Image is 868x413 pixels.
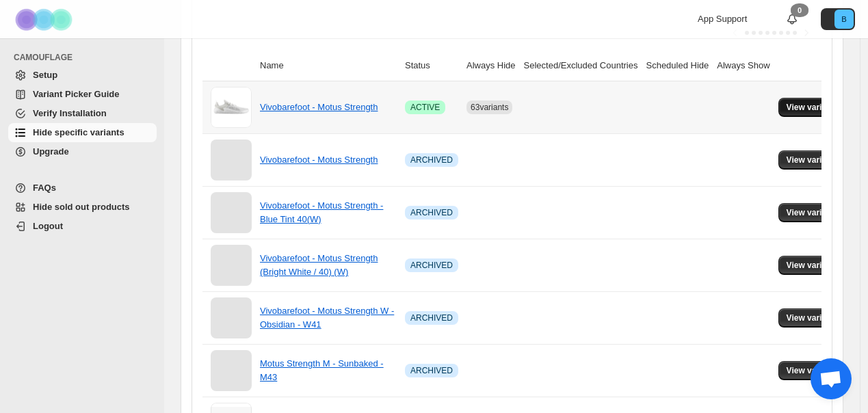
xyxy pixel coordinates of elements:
[260,358,384,382] a: Motus Strength M - Sunbaked - M43
[8,85,157,104] a: Variant Picker Guide
[787,312,839,323] span: View variants
[811,358,852,399] a: Open chat
[787,155,839,165] span: View variants
[33,221,63,231] span: Logout
[33,89,119,99] span: Variant Picker Guide
[471,103,508,112] span: 63 variants
[256,51,401,81] th: Name
[8,217,157,236] a: Logout
[462,51,520,81] th: Always Hide
[778,98,847,117] button: View variants
[785,12,799,26] a: 0
[410,312,453,323] span: ARCHIVED
[410,102,440,113] span: ACTIVE
[787,260,839,271] span: View variants
[8,66,157,85] a: Setup
[787,102,839,113] span: View variants
[698,14,747,24] span: App Support
[778,150,847,170] button: View variants
[8,198,157,217] a: Hide sold out products
[14,52,157,63] span: CAMOUFLAGE
[401,51,462,81] th: Status
[33,146,69,157] span: Upgrade
[260,155,378,165] a: Vivobarefoot - Motus Strength
[260,200,383,224] a: Vivobarefoot - Motus Strength - Blue Tint 40(W)
[778,308,847,328] button: View variants
[791,3,808,17] div: 0
[33,127,124,137] span: Hide specific variants
[410,155,453,165] span: ARCHIVED
[33,70,57,80] span: Setup
[821,8,855,30] button: Avatar with initials B
[787,365,839,376] span: View variants
[520,51,642,81] th: Selected/Excluded Countries
[260,102,378,112] a: Vivobarefoot - Motus Strength
[260,253,378,277] a: Vivobarefoot - Motus Strength (Bright White / 40) (W)
[713,51,774,81] th: Always Show
[410,207,453,218] span: ARCHIVED
[33,183,56,193] span: FAQs
[778,361,847,380] button: View variants
[642,51,713,81] th: Scheduled Hide
[778,256,847,275] button: View variants
[834,10,854,29] span: Avatar with initials B
[8,123,157,142] a: Hide specific variants
[8,142,157,161] a: Upgrade
[410,260,453,271] span: ARCHIVED
[11,1,79,38] img: Camouflage
[33,108,107,118] span: Verify Installation
[8,104,157,123] a: Verify Installation
[8,178,157,198] a: FAQs
[787,207,839,218] span: View variants
[778,203,847,222] button: View variants
[410,365,453,376] span: ARCHIVED
[260,306,394,330] a: Vivobarefoot - Motus Strength W - Obsidian - W41
[841,15,846,23] text: B
[33,202,130,212] span: Hide sold out products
